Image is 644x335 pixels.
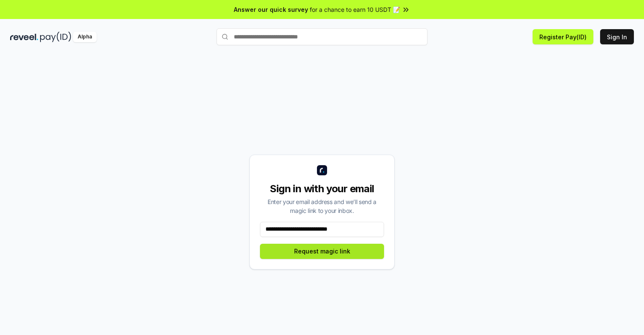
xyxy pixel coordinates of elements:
span: for a chance to earn 10 USDT 📝 [310,5,400,14]
div: Enter your email address and we’ll send a magic link to your inbox. [260,197,384,215]
button: Sign In [600,29,634,44]
button: Register Pay(ID) [533,29,593,44]
button: Request magic link [260,244,384,259]
div: Sign in with your email [260,182,384,196]
img: pay_id [40,32,71,42]
img: logo_small [317,165,327,175]
img: reveel_dark [10,32,38,42]
div: Alpha [73,32,97,42]
span: Answer our quick survey [234,5,308,14]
